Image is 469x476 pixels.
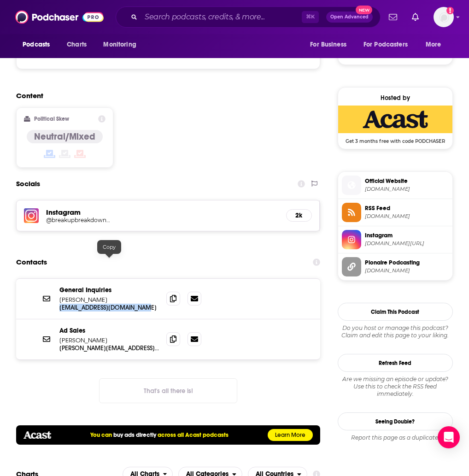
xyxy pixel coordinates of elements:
span: RSS Feed [365,204,449,212]
img: Acast Deal: Get 3 months free with code PODCHASER [338,106,452,133]
p: Ad Sales [59,327,159,335]
div: Open Intercom Messenger [438,426,460,448]
a: @breakupbreakdownpodcast [46,217,279,223]
span: Get 3 months free with code PODCHASER [338,133,452,144]
span: For Podcasters [363,38,408,51]
button: open menu [304,36,358,53]
h2: Political Skew [34,116,69,122]
a: Charts [61,36,92,53]
h2: Content [16,91,313,100]
span: ⌘ K [302,11,319,23]
a: Learn More [268,429,313,441]
span: rss.com [365,186,449,193]
button: Refresh Feed [338,354,453,372]
h2: Socials [16,175,40,193]
button: Nothing here. [99,378,237,403]
p: [PERSON_NAME] [59,336,159,344]
span: More [426,38,441,51]
div: Hosted by [338,94,452,102]
a: Show notifications dropdown [408,9,422,25]
div: Are we missing an episode or update? Use this to check the RSS feed immediately. [338,376,453,398]
svg: Add a profile image [446,7,454,14]
a: Show notifications dropdown [385,9,401,25]
img: User Profile [434,7,454,27]
span: instagram.com/breakupbreakdownpodcast [365,240,449,247]
img: iconImage [24,208,39,223]
a: RSS Feed[DOMAIN_NAME] [342,203,449,222]
div: Search podcasts, credits, & more... [116,6,381,28]
span: feeds.acast.com [365,213,449,220]
p: [PERSON_NAME][EMAIL_ADDRESS][DOMAIN_NAME] [59,344,159,352]
div: Copy [97,240,121,254]
a: Official Website[DOMAIN_NAME] [342,176,449,195]
span: Open Advanced [330,15,369,19]
h5: @breakupbreakdownpodcast [46,217,112,223]
button: open menu [358,36,421,53]
a: Seeing Double? [338,412,453,430]
img: acastlogo [23,431,51,439]
div: Claim and edit this page to your liking. [338,324,453,339]
span: Do you host or manage this podcast? [338,324,453,332]
a: Instagram[DOMAIN_NAME][URL] [342,230,449,249]
span: New [356,6,372,14]
h2: Contacts [16,253,47,271]
input: Search podcasts, credits, & more... [141,10,302,24]
img: Podchaser - Follow, Share and Rate Podcasts [15,8,104,26]
span: Pionaire Podcasting [365,259,449,267]
button: Open AdvancedNew [326,12,373,23]
h4: Neutral/Mixed [34,131,95,142]
span: Instagram [365,231,449,240]
button: Claim This Podcast [338,303,453,321]
p: [PERSON_NAME] [59,296,159,304]
span: Official Website [365,177,449,185]
h5: You can across all Acast podcasts [90,431,229,439]
button: open menu [97,36,148,53]
button: open menu [419,36,453,53]
div: Report this page as a duplicate. [338,434,453,441]
a: Acast Deal: Get 3 months free with code PODCHASER [338,106,452,143]
span: pionairepodcasting.com [365,267,449,274]
span: Monitoring [103,38,136,51]
a: Pionaire Podcasting[DOMAIN_NAME] [342,257,449,276]
h5: 2k [294,212,304,219]
a: buy ads directly [113,431,156,439]
p: General Inquiries [59,286,159,294]
h5: Instagram [46,208,279,217]
button: open menu [16,36,62,53]
button: Show profile menu [434,7,454,27]
span: For Business [310,38,346,51]
p: [EMAIL_ADDRESS][DOMAIN_NAME] [59,304,159,311]
span: Podcasts [23,38,50,51]
span: Logged in as sarahhallprinc [434,7,454,27]
span: Charts [67,38,87,51]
